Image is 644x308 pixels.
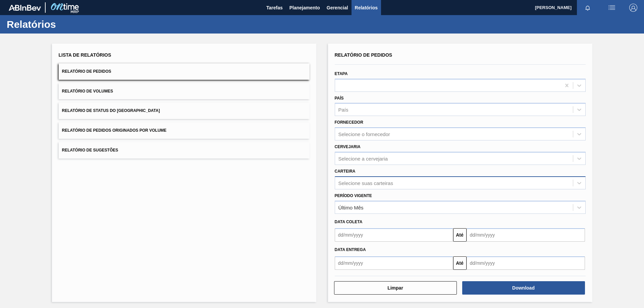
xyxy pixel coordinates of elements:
[335,144,361,149] label: Cervejaria
[338,204,364,210] div: Último Mês
[59,83,310,100] button: Relatório de Volumes
[62,148,118,152] span: Relatório de Sugestões
[335,193,372,198] label: Período Vigente
[59,122,310,139] button: Relatório de Pedidos Originados por Volume
[335,96,344,101] label: País
[629,4,637,12] img: Logout
[59,52,111,58] span: Lista de Relatórios
[62,108,160,113] span: Relatório de Status do [GEOGRAPHIC_DATA]
[335,228,453,242] input: dd/mm/yyyy
[335,247,366,252] span: Data entrega
[467,256,585,270] input: dd/mm/yyyy
[62,128,167,133] span: Relatório de Pedidos Originados por Volume
[467,228,585,242] input: dd/mm/yyyy
[59,142,310,159] button: Relatório de Sugestões
[9,5,41,11] img: TNhmsLtSVTkK8tSr43FrP2fwEKptu5GPRR3wAAAABJRU5ErkJggg==
[355,4,378,12] span: Relatórios
[59,63,310,80] button: Relatório de Pedidos
[338,156,388,161] div: Selecione a cervejaria
[59,103,310,119] button: Relatório de Status do [GEOGRAPHIC_DATA]
[289,4,320,12] span: Planejamento
[335,120,363,125] label: Fornecedor
[266,4,283,12] span: Tarefas
[462,281,585,295] button: Download
[608,4,616,12] img: userActions
[62,89,113,94] span: Relatório de Volumes
[453,228,467,242] button: Até
[338,131,390,137] div: Selecione o fornecedor
[335,52,392,58] span: Relatório de Pedidos
[453,256,467,270] button: Até
[7,20,126,28] h1: Relatórios
[338,180,393,186] div: Selecione suas carteiras
[335,220,363,224] span: Data coleta
[335,256,453,270] input: dd/mm/yyyy
[327,4,348,12] span: Gerencial
[62,69,111,74] span: Relatório de Pedidos
[334,281,457,295] button: Limpar
[335,71,348,76] label: Etapa
[335,169,356,174] label: Carteira
[577,3,598,12] button: Notificações
[338,107,348,113] div: País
